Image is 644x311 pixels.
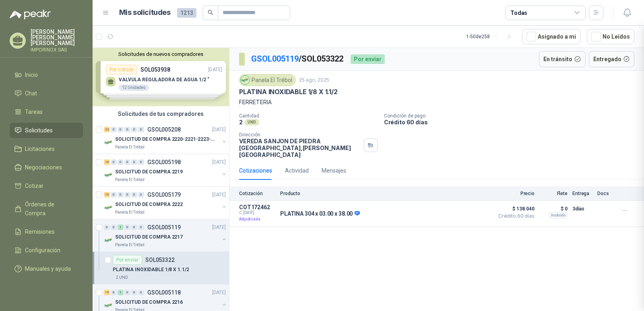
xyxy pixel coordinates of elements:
span: Cotizar [25,181,43,190]
a: Negociaciones [10,160,83,175]
a: Tareas [10,104,83,119]
span: Órdenes de Compra [25,200,75,218]
a: Manuales y ayuda [10,261,83,276]
a: Solicitudes [10,123,83,138]
div: Todas [510,8,527,17]
span: search [208,10,213,15]
span: Chat [25,89,37,98]
a: Remisiones [10,224,83,239]
span: Solicitudes [25,126,53,135]
span: 1213 [177,8,196,18]
a: Chat [10,86,83,101]
h1: Mis solicitudes [119,7,171,19]
a: Órdenes de Compra [10,197,83,221]
span: Licitaciones [25,144,55,153]
span: Manuales y ayuda [25,264,71,273]
span: Tareas [25,107,43,116]
span: Remisiones [25,227,55,236]
a: Inicio [10,67,83,82]
span: Negociaciones [25,163,62,172]
span: Inicio [25,70,38,79]
p: [PERSON_NAME] [PERSON_NAME] [PERSON_NAME] [31,29,83,46]
span: Configuración [25,246,60,255]
img: Logo peakr [10,10,51,19]
p: IMPORINOX SAS [31,47,83,52]
a: Cotizar [10,178,83,194]
a: Licitaciones [10,141,83,157]
a: Configuración [10,243,83,258]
